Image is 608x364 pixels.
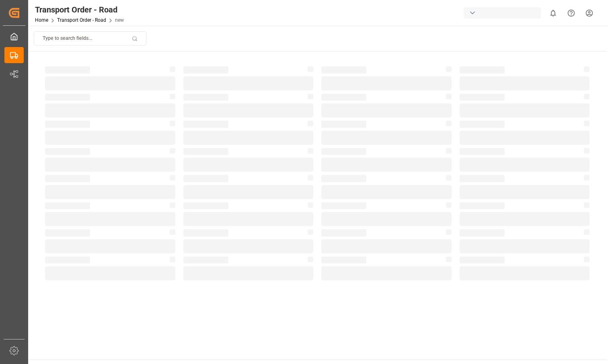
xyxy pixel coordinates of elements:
[35,4,124,16] div: Transport Order - Road
[35,17,48,23] a: Home
[57,17,106,23] a: Transport Order - Road
[562,4,580,22] button: Help Center
[34,31,146,45] button: Type to search fields...
[544,4,562,22] button: show 0 new notifications
[43,35,92,42] p: Type to search fields...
